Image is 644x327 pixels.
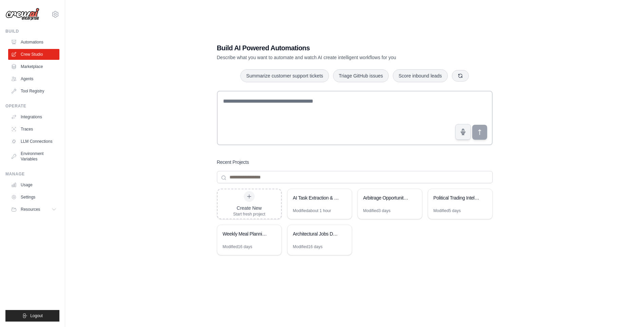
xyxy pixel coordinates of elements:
a: Environment Variables [8,148,59,165]
a: Crew Studio [8,49,59,60]
button: Score inbound leads [393,69,448,82]
a: Settings [8,192,59,203]
div: Modified 16 days [293,244,323,249]
span: Logout [30,313,43,319]
p: Describe what you want to automate and watch AI create intelligent workflows for you [217,54,445,61]
h1: Build AI Powered Automations [217,43,445,53]
div: Political Trading Intelligence & Irish Investment Analysis [434,194,480,201]
a: Marketplace [8,61,59,72]
a: Usage [8,179,59,190]
span: Resources [21,207,40,212]
div: Manage [5,171,59,177]
button: Summarize customer support tickets [240,69,329,82]
div: Modified 5 days [434,208,461,213]
button: Click to speak your automation idea [455,124,471,140]
div: Modified 16 days [223,244,252,249]
div: Modified 3 days [363,208,391,213]
div: Start fresh project [233,211,265,217]
a: Traces [8,124,59,135]
a: Automations [8,37,59,48]
button: Get new suggestions [452,70,469,82]
div: Operate [5,103,59,109]
div: Architectural Jobs Database Collector [293,230,339,237]
div: Create New [233,205,265,211]
button: Triage GitHub issues [333,69,389,82]
button: Resources [8,204,59,215]
div: AI Task Extraction & Organization System [293,194,339,201]
a: Agents [8,73,59,84]
img: Logo [5,8,39,21]
h3: Recent Projects [217,159,249,166]
div: Build [5,29,59,34]
div: Weekly Meal Planning Assistant [223,230,269,237]
div: Modified about 1 hour [293,208,331,213]
a: Tool Registry [8,86,59,97]
a: LLM Connections [8,136,59,147]
button: Logout [5,310,59,322]
div: Arbitrage Opportunity Finder [363,194,410,201]
a: Integrations [8,111,59,122]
